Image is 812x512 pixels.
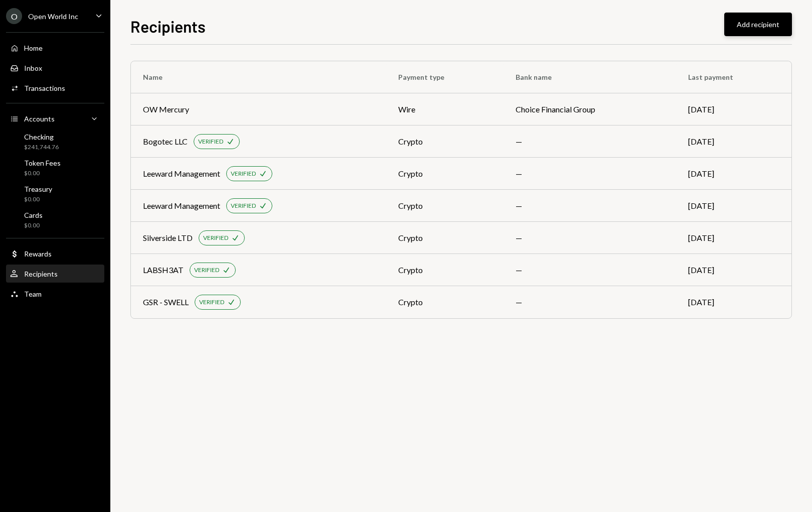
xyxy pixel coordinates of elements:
a: Checking$241,744.76 [6,130,104,154]
td: [DATE] [676,190,791,222]
td: [DATE] [676,125,791,158]
div: Team [24,290,42,298]
div: $0.00 [24,195,52,204]
th: Name [131,61,386,93]
td: — [504,125,677,158]
td: [DATE] [676,222,791,254]
div: wire [398,103,491,115]
div: crypto [398,296,491,308]
div: VERIFIED [198,138,223,146]
div: Recipients [24,270,58,278]
div: Leeward Management [143,200,220,212]
div: crypto [398,168,491,180]
div: VERIFIED [231,202,256,210]
div: Leeward Management [143,168,220,180]
a: Treasury$0.00 [6,182,104,206]
td: Choice Financial Group [504,93,677,125]
td: — [504,286,677,318]
div: Accounts [24,114,55,123]
div: Silverside LTD [143,232,193,244]
div: $241,744.76 [24,143,59,152]
div: Transactions [24,84,65,92]
div: Treasury [24,185,52,193]
a: Inbox [6,59,104,77]
div: VERIFIED [203,234,228,242]
a: Rewards [6,244,104,263]
td: [DATE] [676,254,791,286]
th: Bank name [504,61,677,93]
td: — [504,158,677,190]
td: [DATE] [676,93,791,125]
a: Team [6,285,104,303]
button: Add recipient [724,13,792,36]
a: Token Fees$0.00 [6,156,104,180]
td: — [504,190,677,222]
div: Bogotec LLC [143,136,188,148]
div: OW Mercury [143,103,189,115]
div: $0.00 [24,169,61,178]
div: VERIFIED [231,170,256,178]
h1: Recipients [130,16,206,36]
div: crypto [398,136,491,148]
div: $0.00 [24,221,43,230]
div: Home [24,44,43,52]
td: [DATE] [676,286,791,318]
div: VERIFIED [194,266,219,275]
a: Accounts [6,109,104,127]
th: Payment type [386,61,503,93]
td: — [504,222,677,254]
td: [DATE] [676,158,791,190]
a: Transactions [6,79,104,97]
div: Open World Inc [28,12,78,21]
div: VERIFIED [199,298,224,307]
div: Cards [24,211,43,219]
th: Last payment [676,61,791,93]
a: Cards$0.00 [6,208,104,232]
a: Home [6,39,104,57]
div: Token Fees [24,159,61,167]
div: Checking [24,133,59,141]
div: crypto [398,232,491,244]
div: crypto [398,264,491,276]
td: — [504,254,677,286]
div: Rewards [24,249,52,258]
a: Recipients [6,265,104,283]
div: Inbox [24,64,42,72]
div: crypto [398,200,491,212]
div: GSR - SWELL [143,296,189,308]
div: O [6,8,22,24]
div: LABSH3AT [143,264,184,276]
